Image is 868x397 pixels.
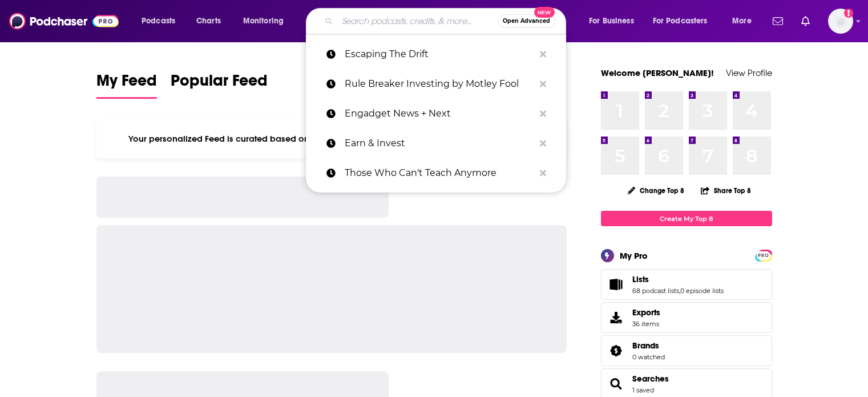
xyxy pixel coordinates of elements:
[632,287,679,295] a: 68 podcast lists
[732,13,752,29] span: More
[96,119,567,158] div: Your personalized Feed is curated based on the Podcasts, Creators, Users, and Lists that you Follow.
[96,71,157,97] span: My Feed
[601,211,772,226] a: Create My Top 8
[306,69,566,99] a: Rule Breaker Investing by Motley Fool
[345,158,534,188] p: Those Who Can't Teach Anymore
[726,67,772,78] a: View Profile
[503,18,550,24] span: Open Advanced
[757,251,770,259] a: PRO
[724,12,766,30] button: open menu
[653,13,708,29] span: For Podcasters
[9,10,119,32] img: Podchaser - Follow, Share and Rate Podcasts
[134,12,190,30] button: open menu
[337,12,498,30] input: Search podcasts, credits, & more...
[645,12,724,30] button: open menu
[700,179,752,202] button: Share Top 8
[601,302,772,333] a: Exports
[828,9,853,34] span: Logged in as NickG
[632,307,660,318] span: Exports
[171,71,268,99] a: Popular Feed
[306,129,566,158] a: Earn & Invest
[317,8,577,34] div: Search podcasts, credits, & more...
[632,353,665,361] a: 0 watched
[605,343,628,359] a: Brands
[632,274,724,284] a: Lists
[632,320,660,328] span: 36 items
[601,269,772,300] span: Lists
[768,11,788,31] a: Show notifications dropdown
[632,386,654,394] a: 1 saved
[243,13,284,29] span: Monitoring
[498,14,555,28] button: Open AdvancedNew
[345,39,534,69] p: Escaping The Drift
[306,99,566,129] a: Engadget News + Next
[235,12,298,30] button: open menu
[306,158,566,188] a: Those Who Can't Teach Anymore
[632,340,659,351] span: Brands
[196,13,221,29] span: Charts
[345,99,534,129] p: Engadget News + Next
[345,69,534,99] p: Rule Breaker Investing by Motley Fool
[306,39,566,69] a: Escaping The Drift
[828,9,853,34] img: User Profile
[632,374,669,384] a: Searches
[605,276,628,292] a: Lists
[679,287,680,295] span: ,
[828,9,853,34] button: Show profile menu
[171,71,268,97] span: Popular Feed
[605,376,628,392] a: Searches
[589,13,634,29] span: For Business
[620,250,648,261] div: My Pro
[601,67,714,78] a: Welcome [PERSON_NAME]!
[632,274,649,284] span: Lists
[601,335,772,366] span: Brands
[189,12,228,30] a: Charts
[797,11,814,31] a: Show notifications dropdown
[757,251,770,260] span: PRO
[632,340,665,351] a: Brands
[96,71,157,99] a: My Feed
[680,287,724,295] a: 0 episode lists
[621,183,692,198] button: Change Top 8
[581,12,648,30] button: open menu
[844,9,853,18] svg: Add a profile image
[345,129,534,158] p: Earn & Invest
[534,7,555,18] span: New
[605,310,628,326] span: Exports
[142,13,175,29] span: Podcasts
